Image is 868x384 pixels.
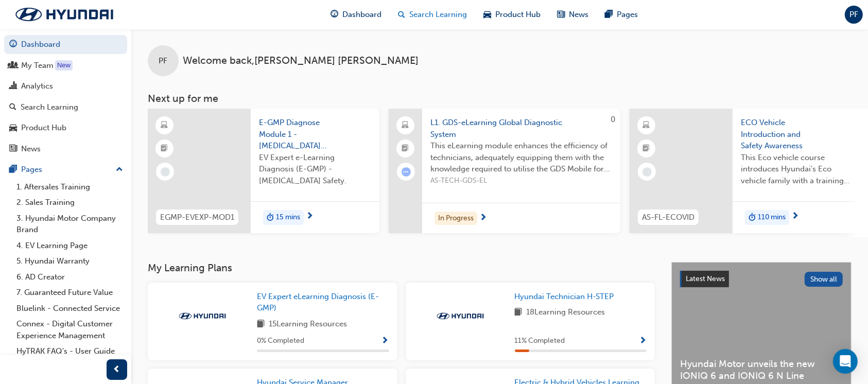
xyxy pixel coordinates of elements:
[557,8,565,21] span: news-icon
[331,8,338,21] span: guage-icon
[639,337,647,346] span: Show Progress
[131,93,868,104] h3: Next up for me
[257,335,304,347] span: 0 % Completed
[12,179,127,195] a: 1. Aftersales Training
[749,211,756,224] span: duration-icon
[160,212,234,223] span: EGMP-EVEXP-MOD1
[21,80,53,92] div: Analytics
[402,167,411,177] span: learningRecordVerb_ATTEMPT-icon
[617,9,638,21] span: Pages
[4,77,127,96] a: Analytics
[435,212,477,225] div: In Progress
[12,195,127,211] a: 2. Sales Training
[479,214,487,223] span: next-icon
[21,143,41,155] div: News
[12,343,127,359] a: HyTRAK FAQ's - User Guide
[515,306,523,319] span: book-icon
[21,122,66,134] div: Product Hub
[259,152,371,187] span: EV Expert e-Learning Diagnosis (E-GMP) - [MEDICAL_DATA] Safety.
[257,318,265,331] span: book-icon
[276,212,300,223] span: 15 mins
[527,306,605,319] span: 18 Learning Resources
[55,60,73,71] div: Tooltip anchor
[259,117,371,152] span: E-GMP Diagnose Module 1 - [MEDICAL_DATA] Safety
[9,145,17,154] span: news-icon
[849,9,858,21] span: PF
[21,101,78,113] div: Search Learning
[639,335,647,347] button: Show Progress
[680,358,843,381] span: Hyundai Motor unveils the new IONIQ 6 and IONIQ 6 N Line
[9,165,17,174] span: pages-icon
[643,119,650,132] span: learningResourceType_ELEARNING-icon
[12,285,127,301] a: 7. Guaranteed Future Value
[791,212,799,221] span: next-icon
[845,6,863,24] button: PF
[605,8,613,21] span: pages-icon
[475,4,549,25] a: car-iconProduct Hub
[402,142,409,155] span: booktick-icon
[116,163,123,177] span: up-icon
[569,9,588,21] span: News
[430,175,612,187] span: AS-TECH-GDS-EL
[161,119,168,132] span: learningResourceType_ELEARNING-icon
[12,316,127,343] a: Connex - Digital Customer Experience Management
[9,82,17,91] span: chart-icon
[174,311,231,321] img: Trak
[381,335,389,347] button: Show Progress
[21,60,54,72] div: My Team
[148,109,379,233] a: EGMP-EVEXP-MOD1E-GMP Diagnose Module 1 - [MEDICAL_DATA] SafetyEV Expert e-Learning Diagnosis (E-G...
[306,212,314,221] span: next-icon
[21,164,42,176] div: Pages
[12,238,127,254] a: 4. EV Learning Page
[267,211,274,224] span: duration-icon
[432,311,489,321] img: Trak
[741,117,853,152] span: ECO Vehicle Introduction and Safety Awareness
[381,337,389,346] span: Show Progress
[402,119,409,132] span: laptop-icon
[398,8,405,21] span: search-icon
[409,9,467,21] span: Search Learning
[805,272,843,287] button: Show all
[630,109,861,233] a: AS-FL-ECOVIDECO Vehicle Introduction and Safety AwarenessThis Eco vehicle course introduces Hyund...
[515,292,614,301] span: Hyundai Technician H-STEP
[12,253,127,269] a: 5. Hyundai Warranty
[9,124,17,133] span: car-icon
[161,167,170,177] span: learningRecordVerb_NONE-icon
[4,118,127,137] a: Product Hub
[741,152,853,187] span: This Eco vehicle course introduces Hyundai's Eco vehicle family with a training video presentatio...
[9,40,17,49] span: guage-icon
[4,35,127,54] a: Dashboard
[495,9,541,21] span: Product Hub
[257,292,379,313] span: EV Expert eLearning Diagnosis (E-GMP)
[322,4,390,25] a: guage-iconDashboard
[549,4,597,25] a: news-iconNews
[611,115,615,124] span: 0
[686,274,725,283] span: Latest News
[12,301,127,317] a: Bluelink - Connected Service
[269,318,347,331] span: 15 Learning Resources
[9,61,17,71] span: people-icon
[515,335,565,347] span: 11 % Completed
[5,4,124,25] img: Trak
[643,142,650,155] span: booktick-icon
[148,262,655,274] h3: My Learning Plans
[483,8,491,21] span: car-icon
[4,56,127,75] a: My Team
[597,4,646,25] a: pages-iconPages
[4,160,127,179] button: Pages
[4,139,127,159] a: News
[515,291,618,303] a: Hyundai Technician H-STEP
[257,291,389,314] a: EV Expert eLearning Diagnosis (E-GMP)
[161,142,168,155] span: booktick-icon
[833,349,858,374] div: Open Intercom Messenger
[758,212,786,223] span: 110 mins
[390,4,475,25] a: search-iconSearch Learning
[342,9,381,21] span: Dashboard
[12,269,127,285] a: 6. AD Creator
[183,55,419,67] span: Welcome back , [PERSON_NAME] [PERSON_NAME]
[4,98,127,117] a: Search Learning
[113,363,121,376] span: prev-icon
[643,167,652,177] span: learningRecordVerb_NONE-icon
[4,33,127,160] button: DashboardMy TeamAnalyticsSearch LearningProduct HubNews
